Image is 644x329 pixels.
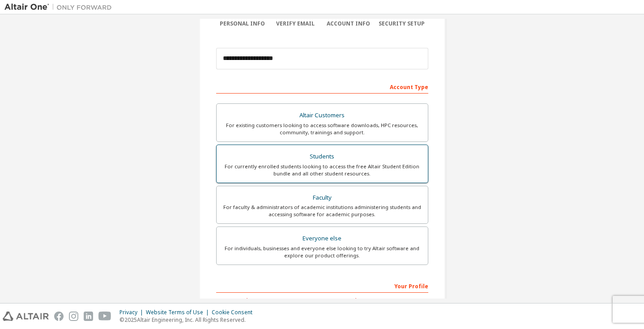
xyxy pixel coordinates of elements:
div: Cookie Consent [212,309,258,316]
div: For individuals, businesses and everyone else looking to try Altair software and explore our prod... [222,245,422,259]
div: For currently enrolled students looking to access the free Altair Student Edition bundle and all ... [222,163,422,177]
img: facebook.svg [54,312,64,321]
div: For faculty & administrators of academic institutions administering students and accessing softwa... [222,204,422,218]
img: altair_logo.svg [3,312,49,321]
div: Everyone else [222,232,422,245]
img: linkedin.svg [84,312,93,321]
div: Students [222,150,422,163]
img: instagram.svg [69,312,78,321]
div: For existing customers looking to access software downloads, HPC resources, community, trainings ... [222,122,422,136]
img: Altair One [4,3,116,12]
label: Last Name [325,297,428,304]
div: Website Terms of Use [146,309,212,316]
div: Personal Info [216,20,269,27]
div: Account Info [322,20,375,27]
div: Your Profile [216,278,428,293]
div: Faculty [222,192,422,204]
div: Verify Email [269,20,322,27]
p: © 2025 Altair Engineering, Inc. All Rights Reserved. [119,316,258,324]
div: Altair Customers [222,109,422,122]
label: First Name [216,297,320,304]
img: youtube.svg [98,312,111,321]
div: Privacy [119,309,146,316]
div: Security Setup [375,20,428,27]
div: Account Type [216,79,428,94]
